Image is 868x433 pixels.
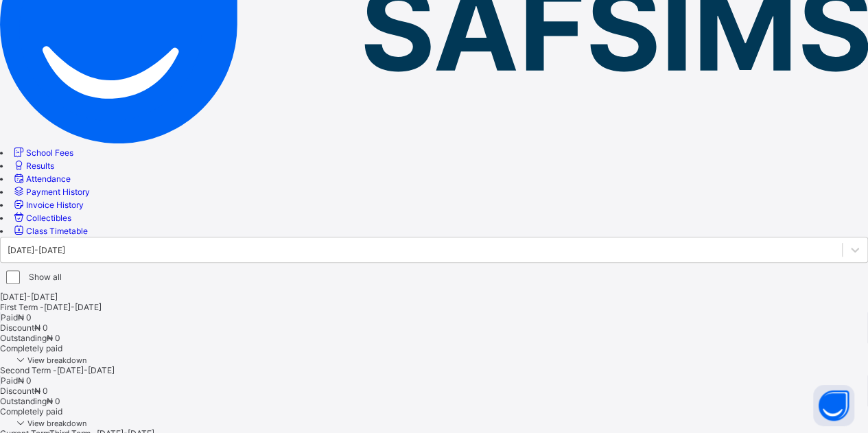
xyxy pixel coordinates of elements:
[12,161,54,171] a: Results
[53,365,115,375] span: - [DATE]-[DATE]
[1,375,18,386] span: Paid
[18,312,32,323] span: ₦ 0
[12,226,88,236] a: Class Timetable
[14,355,86,365] span: View breakdown
[8,244,65,255] div: [DATE]-[DATE]
[14,417,27,428] i: arrow
[26,174,71,184] span: Attendance
[12,187,90,197] a: Payment History
[26,200,84,210] span: Invoice History
[26,187,90,197] span: Payment History
[47,333,60,343] span: ₦ 0
[47,396,60,406] span: ₦ 0
[26,226,88,236] span: Class Timetable
[12,213,71,223] a: Collectibles
[1,312,18,323] span: Paid
[26,213,71,223] span: Collectibles
[813,385,854,426] button: Open asap
[12,148,73,158] a: School Fees
[18,375,32,386] span: ₦ 0
[12,200,84,210] a: Invoice History
[26,148,73,158] span: School Fees
[34,386,48,396] span: ₦ 0
[40,302,102,312] span: - [DATE]-[DATE]
[14,353,27,365] i: arrow
[29,272,62,282] label: Show all
[14,419,86,428] span: View breakdown
[34,323,48,333] span: ₦ 0
[26,161,54,171] span: Results
[12,174,71,184] a: Attendance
